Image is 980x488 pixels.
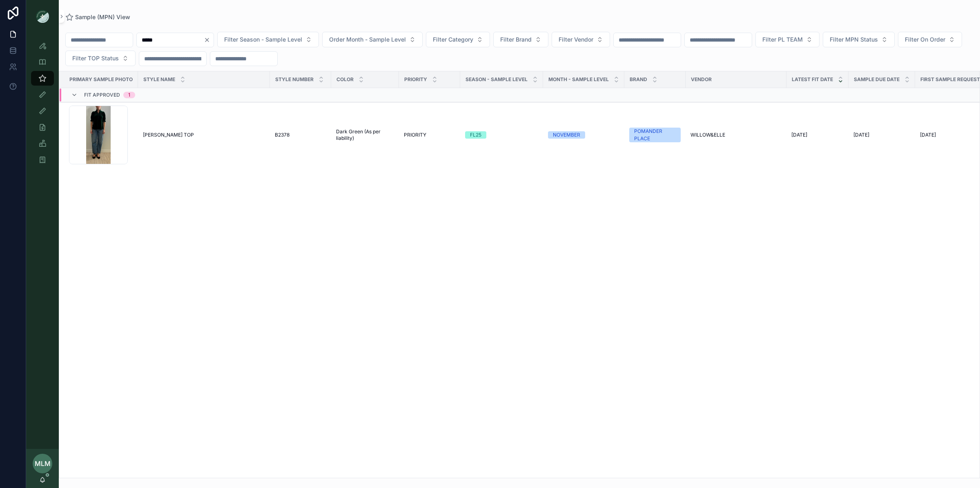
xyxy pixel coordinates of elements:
img: App logo [36,10,49,23]
a: POMANDER PLACE [629,128,681,142]
a: PRIORITY [404,132,455,138]
span: Filter PL TEAM [762,35,803,44]
span: Season - Sample Level [465,76,528,83]
button: Select Button [823,32,895,47]
span: B2378 [275,132,290,138]
span: WILLOW&ELLE [690,132,725,138]
span: [DATE] [791,132,807,138]
span: MLM [35,459,51,468]
span: MONTH - SAMPLE LEVEL [548,76,609,83]
div: FL25 [470,131,481,139]
span: [DATE] [853,132,869,138]
a: WILLOW&ELLE [690,132,782,138]
span: Filter On Order [905,35,945,44]
a: Sample (MPN) View [65,13,130,21]
a: B2378 [275,132,326,138]
button: Select Button [755,32,820,47]
span: Filter Season - Sample Level [224,35,302,44]
button: Select Button [217,32,319,47]
span: Vendor [691,76,712,83]
a: FL25 [465,131,538,139]
span: Brand [630,76,647,83]
span: [PERSON_NAME] TOP [143,132,194,138]
div: 1 [128,92,130,98]
a: Dark Green (As per liability) [336,128,394,141]
span: Filter MPN Status [830,35,878,44]
span: Sample (MPN) View [75,13,130,21]
button: Clear [204,37,214,43]
span: [DATE] [920,132,936,138]
span: Filter Brand [500,35,532,44]
span: Color [336,76,354,83]
span: PRIORITY [404,132,426,138]
span: Filter Category [433,35,473,44]
button: Select Button [552,32,610,47]
span: Style Number [275,76,314,83]
span: Sample Due Date [854,76,900,83]
span: Style Name [143,76,175,83]
span: Latest Fit Date [792,76,833,83]
div: NOVEMBER [553,131,580,139]
a: [PERSON_NAME] TOP [143,132,265,138]
a: [DATE] [791,132,844,138]
div: POMANDER PLACE [634,128,676,142]
span: Order Month - Sample Level [329,35,406,44]
span: PRIORITY [404,76,427,83]
div: scrollable content [26,33,59,178]
button: Select Button [65,51,136,66]
span: PRIMARY SAMPLE PHOTO [69,76,133,83]
span: Filter TOP Status [72,54,119,62]
button: Select Button [426,32,490,47]
button: Select Button [898,32,962,47]
a: [DATE] [853,132,910,138]
button: Select Button [493,32,548,47]
button: Select Button [322,32,423,47]
a: NOVEMBER [548,131,619,139]
span: Fit Approved [84,92,120,98]
span: Filter Vendor [559,35,593,44]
